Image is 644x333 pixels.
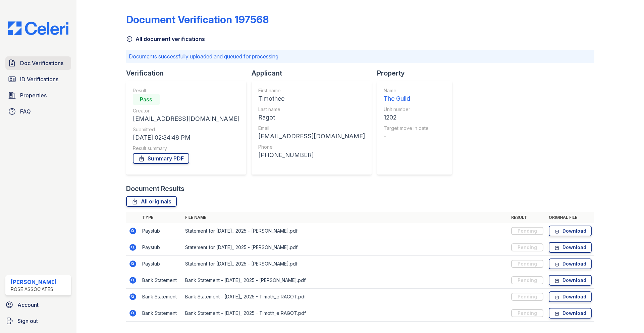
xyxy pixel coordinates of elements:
div: 1202 [384,113,429,122]
div: Pending [511,276,543,284]
td: Statement for [DATE]_ 2025 - [PERSON_NAME].pdf [182,239,508,256]
a: Summary PDF [133,153,189,164]
span: Doc Verifications [20,59,63,67]
a: ID Verifications [5,73,71,86]
td: Paystub [140,256,182,272]
a: Download [549,258,592,269]
p: Documents successfully uploaded and queued for processing [129,52,592,60]
a: Account [3,298,74,312]
div: Pending [511,293,543,301]
td: Bank Statement - [DATE]_ 2025 - [PERSON_NAME].pdf [182,272,508,289]
a: Download [549,291,592,302]
th: File name [182,212,508,223]
div: Rose Associates [11,286,57,293]
div: Timothee [258,94,365,103]
div: [PERSON_NAME] [11,278,57,286]
div: Applicant [252,68,377,78]
div: [PHONE_NUMBER] [258,150,365,160]
span: Properties [20,91,47,99]
td: Bank Statement [140,289,182,305]
th: Result [508,212,546,223]
div: Property [377,68,458,78]
a: Name The Guild [384,87,429,103]
td: Statement for [DATE]_ 2025 - [PERSON_NAME].pdf [182,256,508,272]
div: Pending [511,260,543,268]
span: Account [17,301,39,309]
a: Download [549,308,592,319]
td: Bank Statement - [DATE]_ 2025 - Timoth_e RAGOT.pdf [182,305,508,322]
div: The Guild [384,94,429,103]
div: [EMAIL_ADDRESS][DOMAIN_NAME] [133,114,239,124]
div: Ragot [258,113,365,122]
img: CE_Logo_Blue-a8612792a0a2168367f1c8372b55b34899dd931a85d93a1a3d3e32e68fde9ad4.png [3,21,74,35]
a: FAQ [5,105,71,118]
td: Statement for [DATE]_ 2025 - [PERSON_NAME].pdf [182,223,508,239]
div: Document Verification 197568 [126,13,269,26]
td: Bank Statement - [DATE]_ 2025 - Timoth_e RAGOT.pdf [182,289,508,305]
a: Sign out [3,314,74,328]
div: Creator [133,107,239,114]
td: Bank Statement [140,305,182,322]
div: Pending [511,243,543,251]
div: First name [258,87,365,94]
a: Download [549,226,592,236]
div: [EMAIL_ADDRESS][DOMAIN_NAME] [258,132,365,141]
div: Pending [511,309,543,317]
a: Properties [5,89,71,102]
div: Pending [511,227,543,235]
div: - [384,132,429,141]
div: [DATE] 02:34:48 PM [133,133,239,142]
a: Download [549,275,592,286]
div: Verification [126,68,252,78]
div: Target move in date [384,125,429,132]
a: Doc Verifications [5,56,71,70]
td: Paystub [140,223,182,239]
div: Phone [258,144,365,150]
div: Result summary [133,145,239,152]
a: All document verifications [126,35,205,43]
div: Unit number [384,106,429,113]
div: Result [133,87,239,94]
td: Paystub [140,239,182,256]
a: Download [549,242,592,253]
th: Original file [546,212,594,223]
div: Submitted [133,126,239,133]
div: Pass [133,94,160,105]
span: FAQ [20,107,31,115]
td: Bank Statement [140,272,182,289]
span: ID Verifications [20,75,58,83]
div: Email [258,125,365,132]
a: All originals [126,196,177,207]
div: Name [384,87,429,94]
div: Last name [258,106,365,113]
div: Document Results [126,184,184,193]
span: Sign out [17,317,38,325]
th: Type [140,212,182,223]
